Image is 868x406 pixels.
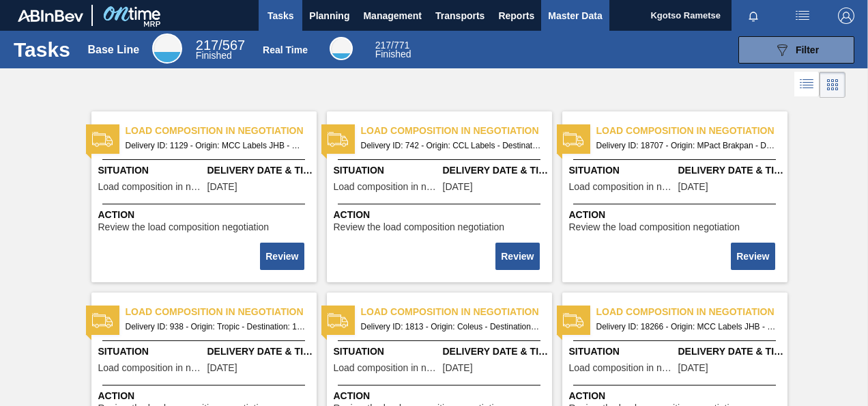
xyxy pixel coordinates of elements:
span: Planning [309,8,349,24]
span: Delivery Date & Time [207,163,313,178]
span: Delivery ID: 938 - Origin: Tropic - Destination: 1SD [126,319,306,334]
span: Delivery Date & Time [678,163,784,178]
button: Review [731,243,775,270]
div: Complete task: 2223540 [732,241,776,271]
span: Load composition in negotiation [126,305,317,319]
span: Reports [498,8,534,24]
span: Transports [435,8,484,24]
span: / 567 [196,38,245,53]
span: Load composition in negotiation [98,182,204,192]
span: 08/20/2025, [678,363,708,373]
img: status [92,129,113,150]
div: Base Line [152,33,182,64]
span: Situation [98,163,204,178]
span: Situation [569,344,675,359]
span: Load composition in negotiation [596,305,787,319]
span: Action [98,389,313,403]
span: Management [363,8,422,24]
span: Delivery Date & Time [443,344,549,359]
span: Tasks [265,8,295,24]
span: Filter [796,44,819,55]
span: 217 [196,38,218,53]
span: Action [569,389,784,403]
span: Load composition in negotiation [126,124,317,138]
div: Complete task: 2223538 [261,241,305,271]
img: Logout [838,8,854,24]
span: Delivery Date & Time [678,344,784,359]
span: Load composition in negotiation [361,305,552,319]
span: Delivery ID: 742 - Origin: CCL Labels - Destination: 1SD [361,138,541,153]
div: Complete task: 2223539 [497,241,540,271]
span: Load composition in negotiation [334,363,439,373]
button: Filter [738,36,854,64]
span: Load composition in negotiation [596,124,787,138]
span: 03/31/2023, [207,182,237,192]
span: Load composition in negotiation [569,363,675,373]
h1: Tasks [14,42,70,57]
span: 06/02/2023, [443,363,473,373]
span: Situation [569,163,675,178]
span: Action [569,208,784,222]
img: status [563,310,583,331]
span: Load composition in negotiation [569,182,675,192]
span: Finished [375,49,411,59]
div: Real Time [263,44,308,55]
span: Load composition in negotiation [361,124,552,138]
span: Master Data [548,8,602,24]
img: userActions [794,8,811,24]
span: Delivery Date & Time [443,163,549,178]
span: Action [334,389,549,403]
span: Delivery ID: 1813 - Origin: Coleus - Destination: 1SD [361,319,541,334]
span: 09/05/2025, [678,182,708,192]
img: status [563,129,583,150]
span: Delivery Date & Time [207,344,313,359]
span: Action [98,208,313,222]
div: Base Line [88,44,140,56]
span: Finished [196,50,232,61]
span: Load composition in negotiation [334,182,439,192]
span: Delivery ID: 18707 - Origin: MPact Brakpan - Destination: 1SD [596,138,777,153]
span: 217 [375,40,391,51]
span: Action [334,208,549,222]
span: Load composition in negotiation [98,363,204,373]
div: Real Time [375,41,411,59]
span: Situation [334,163,439,178]
span: Situation [334,344,439,359]
button: Review [495,243,539,270]
span: Review the load composition negotiation [569,222,740,232]
span: Review the load composition negotiation [98,222,270,232]
div: List Vision [794,72,820,98]
span: Review the load composition negotiation [334,222,505,232]
span: 01/27/2023, [443,182,473,192]
span: 03/13/2023, [207,363,237,373]
img: status [92,310,113,331]
span: Delivery ID: 18266 - Origin: MCC Labels JHB - Destination: 1SD [596,319,777,334]
div: Card Vision [820,72,845,98]
img: status [328,310,348,331]
span: / 771 [375,40,410,51]
div: Real Time [330,37,353,60]
img: status [328,129,348,150]
div: Base Line [196,40,245,60]
span: Delivery ID: 1129 - Origin: MCC Labels JHB - Destination: 1SD [126,138,306,153]
span: Situation [98,344,204,359]
button: Review [260,243,304,270]
button: Notifications [732,6,775,25]
img: TNhmsLtSVTkK8tSr43FrP2fwEKptu5GPRR3wAAAABJRU5ErkJggg== [18,10,83,22]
